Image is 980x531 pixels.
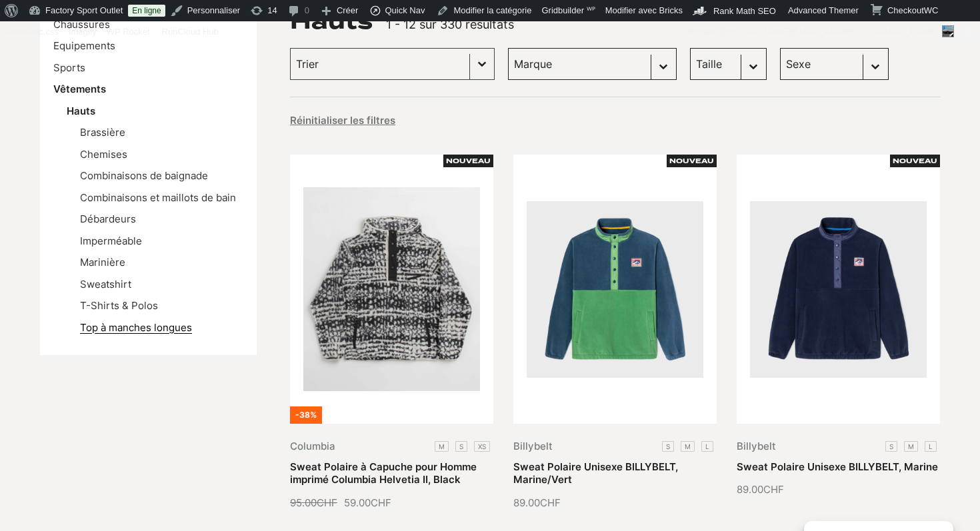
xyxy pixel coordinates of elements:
[53,61,85,74] a: Sports
[290,460,477,486] a: Sweat Polaire à Capuche pour Homme imprimé Columbia Helvetia II, Black
[737,460,938,473] a: Sweat Polaire Unisexe BILLYBELT, Marine
[67,105,95,117] a: Hauts
[80,213,136,225] a: Débardeurs
[80,321,192,334] a: Top à manches longues
[296,55,464,73] input: Trier
[290,114,395,127] button: Réinitialiser les filtres
[80,278,131,290] a: Sweatshirt
[102,21,155,43] a: WP Rocket
[470,49,494,79] button: Basculer la liste
[80,126,125,139] a: Brassière
[713,6,776,16] span: Rank Math SEO
[80,169,208,182] a: Combinaisons de baignade
[386,17,514,31] span: 1 - 12 sur 330 résultats
[80,256,125,268] a: Marinière
[80,299,158,312] a: T-Shirts & Polos
[64,21,102,43] a: Imagify
[720,27,938,37] span: [PERSON_NAME][EMAIL_ADDRESS][DOMAIN_NAME]
[53,39,115,52] a: Equipements
[513,460,678,486] a: Sweat Polaire Unisexe BILLYBELT, Marine/Vert
[80,148,127,161] a: Chemises
[290,11,373,32] h1: Hauts
[80,235,142,247] a: Imperméable
[128,5,165,17] a: En ligne
[155,21,225,43] div: RunCloud Hub
[80,191,236,204] a: Combinaisons et maillots de bain
[53,83,106,95] a: Vêtements
[683,21,959,43] a: Bonjour,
